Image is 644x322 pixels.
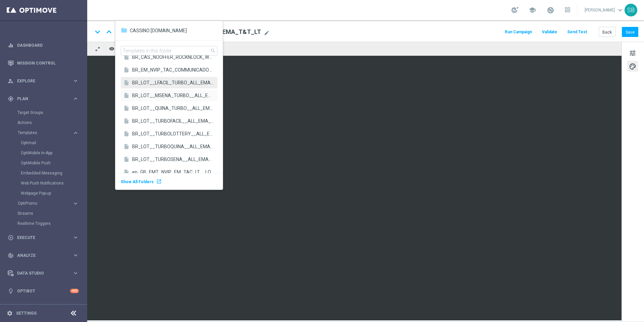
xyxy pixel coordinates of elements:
[123,144,129,150] font: insert_drive_file
[132,92,214,98] span: BR_LOT__MSENA_TURBO__ALL_EMA_T&T_LT
[132,54,264,60] font: BR_CAS_NOOFFER_ROCKNLOCK_W25__NVIP_EMA_TAC_GM
[17,118,87,128] div: Actions
[132,157,228,162] font: BR_LOT__TURBOSENA__ALL_EMA_T&T_LT
[132,118,214,124] span: BR_LOT__TURBOFACIL__ALL_EMA_T&T_LT
[72,130,79,136] font: keyboard_arrow_right
[505,30,532,34] font: Run Campaign
[121,103,217,114] a: insert_drive_file BR_LOT__QUINA_TURBO__ALL_EMA_T&T_LT
[8,235,72,241] div: Execute
[626,30,635,34] font: Save
[7,310,13,316] i: settings
[18,131,72,135] div: Templates
[16,311,37,315] a: Settings
[18,201,72,205] div: OptiPromo
[7,253,79,258] button: track_changes Analyze keyboard_arrow_right
[599,27,615,37] button: Back
[17,130,79,135] button: Templates keyboard_arrow_right
[625,4,637,16] div: SB
[8,252,72,258] div: Analyze
[21,160,70,166] a: OptiMobile Push
[121,51,217,63] a: insert_drive_file BR_CAS_NOOFFER_ROCKNLOCK_W25__NVIP_EMA_TAC_GM
[18,201,66,205] span: OptiPromo
[132,156,214,162] span: BR_LOT__TURBOSENA__ALL_EMA_T&T_LT
[121,154,217,165] a: insert_drive_file BR_LOT__TURBOSENA__ALL_EMA_T&T_LT
[121,46,217,55] input: Templates in this folder
[109,46,114,51] font: remove_red_eye
[17,97,72,101] span: Plan
[121,179,154,184] span: Show All Folders
[18,131,66,135] span: Templates
[17,271,72,275] span: Data Studio
[8,96,14,102] i: gps_fixed
[132,93,234,98] font: BR_LOT__MSENA_TURBO__ALL_EMA_T&T_LT
[121,115,217,127] a: insert_drive_file BR_LOT__TURBOFACIL__ALL_EMA_T&T_LT
[132,67,241,73] font: BR_EM_NVIP_TAC_COMMUNICADO_REFUND_W30
[121,166,217,178] a: insert_drive_file en_GB_EMT_NVIP_EM_TAC_LT__LOTTO_RICKYTEST(1)(1)
[132,118,227,124] font: BR_LOT__TURBOFACIL__ALL_EMA_T&T_LT
[584,5,625,15] a: [PERSON_NAME]keyboard_arrow_down
[566,28,588,37] button: Send Test
[8,96,72,102] div: Plan
[107,44,134,53] button: remove_red_eye Preview
[210,48,216,53] font: search
[121,179,163,185] a: Show All Folders launch
[121,64,217,76] a: insert_drive_file BR_EM_NVIP_TAC_COMMUNICADO_REFUND_W30
[17,36,79,54] a: Dashboard
[17,208,87,218] div: Streams
[121,27,127,34] font: folder
[17,221,70,226] a: Realtime Triggers
[7,271,79,276] button: Data Studio keyboard_arrow_right
[8,270,72,276] div: Data Studio
[132,130,214,137] span: BR_LOT__TURBOLOTTERY__ALL_EMA_T&T_LT
[123,54,129,60] font: insert_drive_file
[121,141,217,152] a: insert_drive_file BR_LOT__TURBOQUINA__ALL_EMA_T&T_LT
[132,79,214,86] span: BR_LOT__LFACIL_TURBO_ALL_EMA_T&T_LT
[72,200,79,207] font: keyboard_arrow_right
[8,42,14,48] i: equalizer
[123,67,129,73] font: insert_drive_file
[72,95,79,102] font: keyboard_arrow_right
[7,288,79,294] div: lightbulb Optibot +10
[72,270,79,276] font: keyboard_arrow_right
[123,105,129,111] font: insert_drive_file
[21,168,87,178] div: Embedded Messaging
[21,178,87,188] div: Web Push Notifications
[629,63,636,70] font: palette
[21,191,70,196] a: Webpage Pop-up
[504,28,533,37] button: Run Campaign
[72,78,79,84] i: keyboard_arrow_right
[8,36,79,54] div: Dashboard
[121,90,217,101] a: insert_drive_file BR_LOT__MSENA_TURBO__ALL_EMA_T&T_LT
[21,138,87,148] div: Optimail
[132,144,229,149] font: BR_LOT__TURBOQUINA__ALL_EMA_T&T_LT
[123,118,129,124] font: insert_drive_file
[7,96,79,102] button: gps_fixed Plan keyboard_arrow_right
[121,128,217,139] a: insert_drive_file BR_LOT__TURBOLOTTERY__ALL_EMA_T&T_LT
[7,43,79,48] button: equalizer Dashboard
[132,143,214,150] span: BR_LOT__TURBOQUINA__ALL_EMA_T&T_LT
[123,92,129,98] font: insert_drive_file
[7,235,79,240] button: play_circle_outline Execute keyboard_arrow_right
[17,236,72,240] span: Execute
[8,235,14,241] i: play_circle_outline
[132,54,214,60] span: BR_CAS_NOOFFER_ROCKNLOCK_W25__NVIP_EMA_TAC_GM
[8,78,14,84] i: person_search
[622,27,638,37] button: Save
[21,188,87,198] div: Webpage Pop-up
[17,253,72,257] span: Analyze
[72,252,79,258] font: keyboard_arrow_right
[17,282,70,300] a: Optibot
[7,61,79,66] div: Mission Control
[132,80,230,85] font: BR_LOT__LFACIL_TURBO_ALL_EMA_T&T_LT
[72,234,79,241] font: keyboard_arrow_right
[130,28,187,33] font: CASSINO [DOMAIN_NAME]
[132,105,214,111] span: BR_LOT__QUINA_TURBO__ALL_EMA_T&T_LT
[17,108,87,118] div: Target Groups
[529,6,536,14] span: school
[156,179,162,184] div: launch
[627,61,638,72] button: palette
[104,27,114,37] font: keyboard_arrow_up
[21,140,70,146] a: Optimail
[123,80,129,86] font: insert_drive_file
